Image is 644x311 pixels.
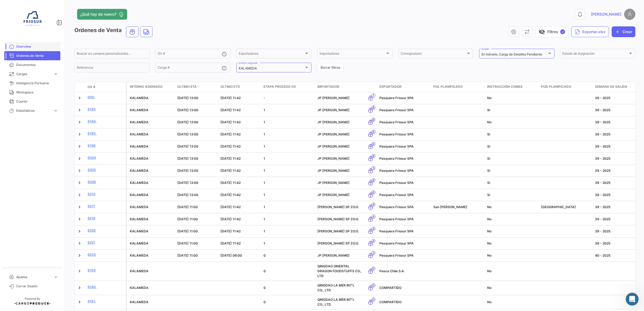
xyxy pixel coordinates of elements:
[4,159,103,183] div: Andrielle dice…
[264,217,265,221] span: 1
[487,96,491,100] span: No
[177,169,198,173] span: [DATE] 13:00
[379,144,414,148] span: Pesquera Friosur SPA
[264,193,265,197] span: 1
[4,97,60,106] a: Courier
[4,125,103,125] div: New messages divider
[239,53,304,56] span: Exportadores
[88,143,124,148] a: 9196
[4,104,103,121] div: Pablo dice…
[15,3,24,12] img: Profile image for Operator
[53,72,58,76] span: expand_more
[487,241,491,245] span: No
[315,82,364,92] datatable-header-cell: Importador
[317,63,344,72] button: Borrar filtros
[482,52,542,56] mat-select-trigger: En tránsito, Carga de Detalles Pendiente
[317,253,349,257] span: JP KLAUSEN
[16,108,51,113] span: Estadísticas
[320,53,385,56] span: Importadores
[562,53,628,56] span: Estado de Asignación
[624,9,635,20] img: placeholder-user.png
[317,96,349,100] span: JP KLAUSEN
[487,181,490,185] span: Si
[541,84,571,89] span: POD Planificado
[264,108,265,112] span: 1
[88,240,124,245] a: 9221
[9,61,51,71] b: [EMAIL_ADDRESS][DOMAIN_NAME]
[401,53,466,56] span: Consignatario
[16,131,99,135] div: <b>[PERSON_NAME]</b> joined the conversation
[379,120,414,124] span: Pesquera Friosur SPA
[177,193,198,197] span: [DATE] 13:00
[16,275,51,279] span: Ajustes
[4,142,103,159] div: Andrielle dice…
[433,205,467,209] span: San Vicente
[130,269,148,273] span: KALAMEDA
[487,217,491,221] span: No
[485,82,539,92] datatable-header-cell: Instrucción Comex
[77,156,82,161] a: Expand/Collapse Row
[239,66,257,70] mat-select-trigger: KALAMEDA
[379,84,401,89] span: Exportador
[317,156,349,160] span: JP KLAUSEN
[130,241,148,245] span: KALAMEDA
[16,284,58,289] span: Cerrar Sesión
[487,205,491,209] span: No
[379,286,401,290] span: COMPARTIDO
[264,286,266,290] span: 0
[88,204,124,209] a: 9217
[88,95,124,100] a: 000.
[539,82,593,92] datatable-header-cell: POD Planificado
[88,192,124,197] a: 9210
[264,181,265,185] span: 1
[77,168,82,173] a: Expand/Collapse Row
[220,108,241,112] span: [DATE] 11:42
[53,95,99,101] div: Hola, ya no es necesario
[264,269,266,273] span: 0
[130,300,148,304] span: KALAMEDA
[88,85,95,89] span: OV #
[264,84,296,89] span: Etapa Proceso OV
[591,12,621,17] span: [PERSON_NAME]
[372,93,375,97] span: 1
[85,82,126,92] datatable-header-cell: OV #
[73,108,99,113] div: pudo ingresar
[379,253,414,257] span: Pesquera Friosur SPA
[177,144,198,148] span: [DATE] 13:00
[74,26,154,37] h3: Ordenes de Venta
[19,6,46,33] img: 6ea6c92c-e42a-4aa8-800a-31a9cab4b7b0.jpg
[130,108,148,112] span: KALAMEDA
[88,131,124,136] a: 9195.
[77,268,82,274] a: Expand/Collapse Row
[487,132,490,136] span: Si
[541,205,576,209] span: Szczecin
[379,181,414,185] span: Pesquera Friosur SPA
[220,217,241,221] span: [DATE] 11:42
[53,275,58,279] span: expand_more
[487,229,491,233] span: No
[24,24,99,40] div: Hola! me podrían apoyar con darle ingreso a LULLOA. No ha podido registrarse
[77,95,82,101] a: Expand/Collapse Row
[372,106,375,110] span: 8
[264,253,266,257] span: 0
[140,27,152,37] button: Land
[220,169,241,173] span: [DATE] 11:42
[220,84,240,89] span: Último ETD
[220,156,241,160] span: [DATE] 11:42
[130,144,148,148] span: KALAMEDA
[175,82,218,92] datatable-header-cell: Último ETA
[379,300,401,304] span: COMPARTIDO
[88,252,124,257] a: 9235
[126,27,138,37] button: Ocean
[264,120,265,124] span: 1
[71,176,75,181] button: Selector de emoji
[80,12,116,17] span: ¿Qué hay de nuevo?
[88,107,124,112] a: 9193
[487,156,490,160] span: Si
[612,26,635,37] button: Crear
[4,79,60,88] a: Inteligencia Portuaria
[379,156,414,160] span: Pesquera Friosur SPA
[220,229,241,233] span: [DATE] 11:42
[487,253,491,257] span: No
[264,241,265,245] span: 1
